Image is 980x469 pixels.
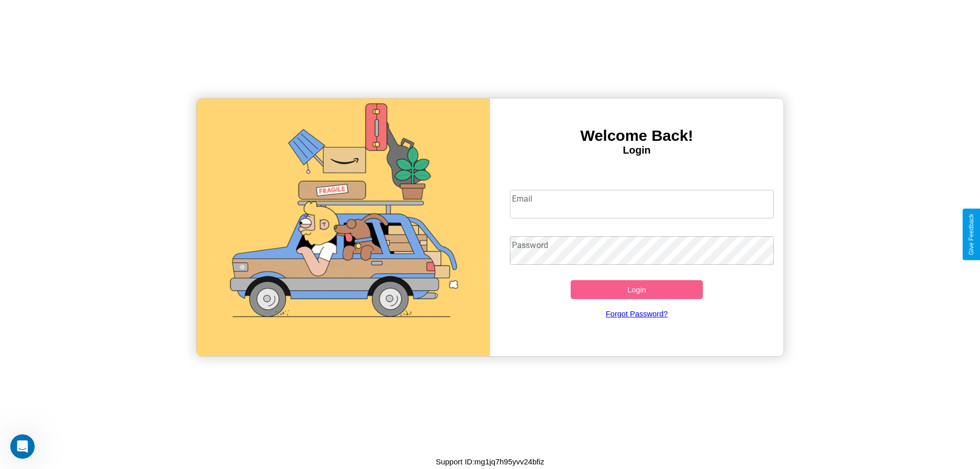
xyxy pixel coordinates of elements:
h3: Welcome Back! [490,127,783,144]
div: Give Feedback [968,214,975,255]
img: gif [197,98,490,356]
a: Forgot Password? [505,299,769,328]
button: Login [571,280,703,299]
iframe: Intercom live chat [10,434,35,459]
p: Support ID: mg1jq7h95yvv24bfiz [436,455,545,468]
h4: Login [490,144,783,156]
